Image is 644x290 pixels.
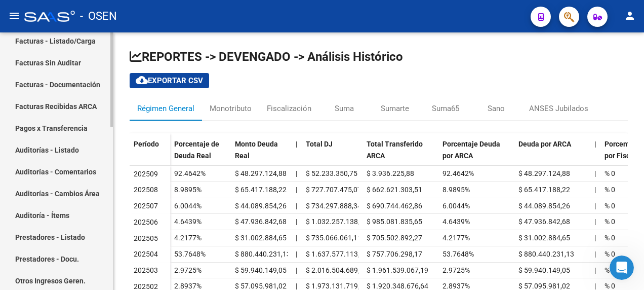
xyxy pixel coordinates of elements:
[174,202,202,210] span: 6.0044%
[296,282,297,290] span: |
[296,186,297,194] span: |
[174,217,202,226] span: 4.6439%
[367,186,422,194] span: $ 662.621.303,51
[306,186,361,194] span: $ 727.707.475,07
[367,169,414,177] span: $ 3.936.225,88
[590,133,600,176] datatable-header-cell: |
[605,169,615,177] span: % 0
[170,133,231,176] datatable-header-cell: Porcentaje de Deuda Real
[296,266,297,274] span: |
[235,140,278,160] span: Monto Deuda Real
[137,103,194,114] div: Régimen General
[518,282,570,290] span: $ 57.095.981,02
[306,169,357,177] span: $ 52.233.350,75
[442,266,470,274] span: 2.9725%
[367,266,428,274] span: $ 1.961.539.067,19
[80,5,117,27] span: - OSEN
[235,186,287,194] span: $ 65.417.188,22
[488,103,505,114] div: Sano
[594,140,596,148] span: |
[174,250,206,258] span: 53.7648%
[231,133,292,176] datatable-header-cell: Monto Deuda Real
[610,256,634,280] iframe: Intercom live chat
[306,282,368,290] span: $ 1.973.131.719,69
[296,169,297,177] span: |
[174,169,206,177] span: 92.4642%
[136,74,148,86] mat-icon: cloud_download
[442,250,474,258] span: 53.7648%
[518,217,570,226] span: $ 47.936.842,68
[605,250,615,258] span: % 0
[306,217,368,226] span: $ 1.032.257.138,28
[306,140,333,148] span: Total DJ
[367,282,428,290] span: $ 1.920.348.676,64
[442,140,500,160] span: Porcentaje Deuda por ARCA
[134,202,158,210] span: 202507
[514,133,590,176] datatable-header-cell: Deuda por ARCA
[8,10,20,22] mat-icon: menu
[174,282,202,290] span: 2.8937%
[438,133,514,176] datatable-header-cell: Porcentaje Deuda por ARCA
[367,234,422,242] span: $ 705.502.892,27
[605,282,615,290] span: % 0
[529,103,588,114] div: ANSES Jubilados
[367,217,422,226] span: $ 985.081.835,65
[134,250,158,258] span: 202504
[594,266,596,274] span: |
[518,169,570,177] span: $ 48.297.124,88
[174,140,219,160] span: Porcentaje de Deuda Real
[367,250,422,258] span: $ 757.706.298,17
[267,103,311,114] div: Fiscalización
[134,140,159,148] span: Período
[381,103,409,114] div: Sumarte
[134,266,158,274] span: 202503
[292,133,302,176] datatable-header-cell: |
[306,202,361,210] span: $ 734.297.888,34
[235,250,291,258] span: $ 880.440.231,13
[296,250,297,258] span: |
[518,140,571,148] span: Deuda por ARCA
[335,103,354,114] div: Suma
[302,133,363,176] datatable-header-cell: Total DJ
[296,234,297,242] span: |
[518,234,570,242] span: $ 31.002.884,65
[296,202,297,210] span: |
[235,169,287,177] span: $ 48.297.124,88
[363,133,438,176] datatable-header-cell: Total Transferido ARCA
[442,282,470,290] span: 2.8937%
[134,218,158,226] span: 202506
[174,266,202,274] span: 2.9725%
[442,234,470,242] span: 4.2177%
[624,10,636,22] mat-icon: person
[594,234,596,242] span: |
[518,266,570,274] span: $ 59.940.149,05
[594,169,596,177] span: |
[235,282,287,290] span: $ 57.095.981,02
[296,217,297,226] span: |
[442,186,470,194] span: 8.9895%
[594,202,596,210] span: |
[296,140,298,148] span: |
[136,76,203,85] span: Exportar CSV
[235,234,287,242] span: $ 31.002.884,65
[605,217,615,226] span: % 0
[134,234,158,242] span: 202505
[235,266,287,274] span: $ 59.940.149,05
[367,140,423,160] span: Total Transferido ARCA
[306,266,368,274] span: $ 2.016.504.689,89
[367,202,422,210] span: $ 690.744.462,86
[594,217,596,226] span: |
[130,73,209,88] button: Exportar CSV
[134,170,158,178] span: 202509
[594,250,596,258] span: |
[605,234,615,242] span: % 0
[594,186,596,194] span: |
[306,234,361,242] span: $ 735.066.061,11
[518,202,570,210] span: $ 44.089.854,26
[235,217,287,226] span: $ 47.936.842,68
[605,266,615,274] span: % 0
[210,103,252,114] div: Monotributo
[130,49,628,65] h1: REPORTES -> DEVENGADO -> Análisis Histórico
[432,103,459,114] div: Suma65
[442,169,474,177] span: 92.4642%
